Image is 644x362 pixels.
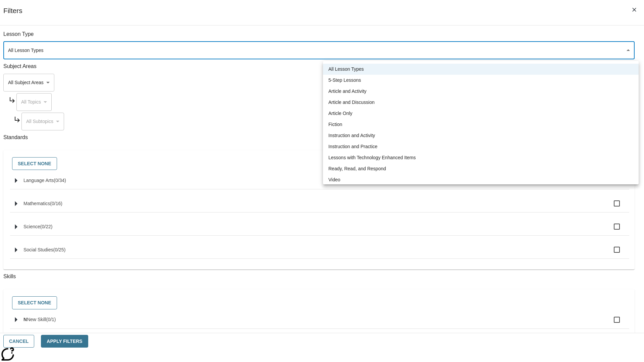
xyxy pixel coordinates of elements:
li: Article and Activity [323,86,639,97]
li: All Lesson Types [323,64,639,75]
li: Video [323,174,639,185]
li: Fiction [323,119,639,130]
li: Article and Discussion [323,97,639,108]
li: Ready, Read, and Respond [323,163,639,174]
ul: Select a lesson type [323,61,639,188]
li: Instruction and Activity [323,130,639,141]
li: Lessons with Technology Enhanced Items [323,152,639,163]
li: Article Only [323,108,639,119]
li: 5-Step Lessons [323,75,639,86]
li: Instruction and Practice [323,141,639,152]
